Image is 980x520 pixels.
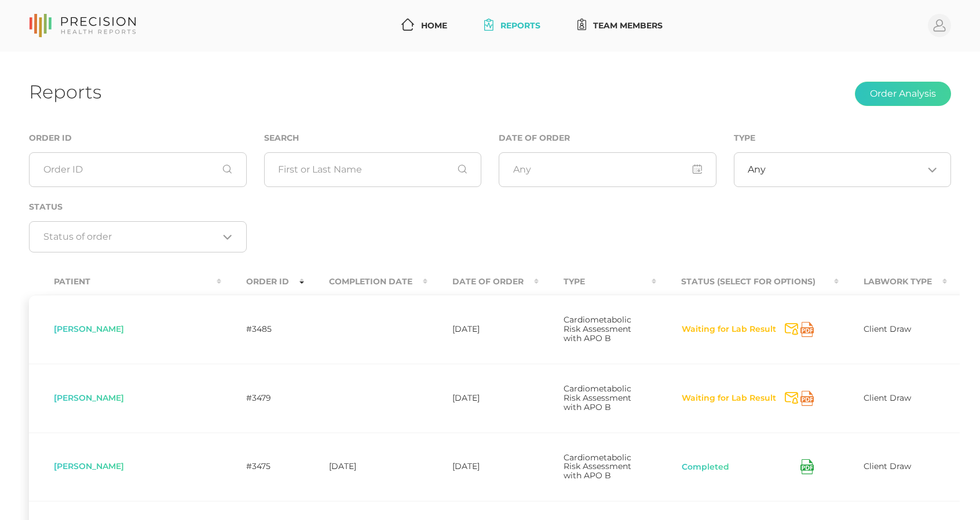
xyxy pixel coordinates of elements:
th: Status (Select for Options) : activate to sort column ascending [656,269,839,295]
span: [PERSON_NAME] [54,461,124,471]
input: First or Last Name [264,152,482,187]
td: [DATE] [304,433,427,501]
td: #3479 [221,364,304,433]
span: Client Draw [864,461,911,471]
label: Status [29,202,63,212]
th: Patient : activate to sort column ascending [29,269,221,295]
input: Search for option [43,231,219,243]
svg: Send Notification [785,323,798,335]
svg: Send Notification [785,392,798,404]
button: Waiting for Lab Result [681,393,777,404]
span: Cardiometabolic Risk Assessment with APO B [564,314,631,343]
label: Order ID [29,133,72,143]
span: Any [748,164,766,175]
label: Search [264,133,299,143]
td: [DATE] [427,295,539,364]
span: [PERSON_NAME] [54,393,124,403]
label: Date of Order [499,133,570,143]
td: #3475 [221,433,304,501]
input: Search for option [766,164,923,175]
input: Order ID [29,152,247,187]
th: Completion Date : activate to sort column ascending [304,269,427,295]
span: Cardiometabolic Risk Assessment with APO B [564,452,631,481]
span: Client Draw [864,324,911,334]
button: Completed [681,462,730,473]
span: Cardiometabolic Risk Assessment with APO B [564,383,631,412]
td: [DATE] [427,433,539,501]
span: Client Draw [864,393,911,403]
h1: Reports [29,80,101,103]
a: Reports [480,15,545,36]
td: #3485 [221,295,304,364]
button: Order Analysis [855,82,951,106]
td: [DATE] [427,364,539,433]
span: [PERSON_NAME] [54,324,124,334]
button: Waiting for Lab Result [681,324,777,335]
div: Search for option [29,221,247,252]
div: Search for option [734,152,952,187]
th: Type : activate to sort column ascending [539,269,656,295]
a: Home [397,15,452,36]
th: Order ID : activate to sort column ascending [221,269,304,295]
a: Team Members [573,15,668,36]
th: Labwork Type : activate to sort column ascending [839,269,947,295]
label: Type [734,133,755,143]
th: Date Of Order : activate to sort column ascending [427,269,539,295]
input: Any [499,152,716,187]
